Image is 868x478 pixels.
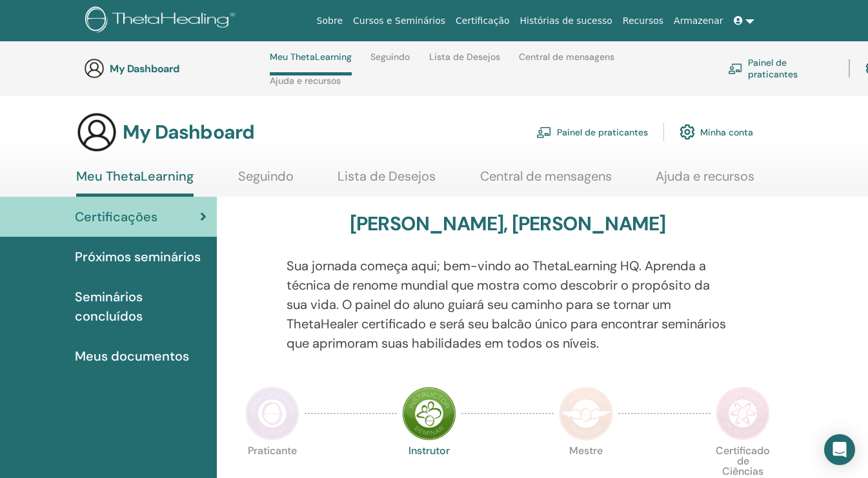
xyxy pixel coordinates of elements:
img: Certificate of Science [716,386,770,441]
a: Seguindo [238,168,294,194]
a: Minha conta [680,117,753,146]
a: Lista de Desejos [429,52,500,72]
span: Seminários concluídos [75,287,207,326]
a: Ajuda e recursos [656,168,754,194]
img: Master [559,386,613,441]
a: Ajuda e recursos [270,75,341,96]
img: generic-user-icon.jpg [76,112,117,153]
a: Painel de praticantes [728,54,833,83]
a: Histórias de sucesso [515,9,618,33]
a: Central de mensagens [519,52,614,72]
a: Lista de Desejos [338,168,436,194]
div: Open Intercom Messenger [824,434,855,465]
img: generic-user-icon.jpg [84,58,105,79]
img: Instructor [402,386,456,441]
span: Certificações [75,207,157,226]
img: logo.png [85,6,239,35]
img: cog.svg [680,121,695,143]
h3: My Dashboard [110,63,239,75]
a: Painel de praticantes [536,117,648,146]
a: Seguindo [370,52,410,72]
a: Central de mensagens [480,168,612,194]
span: Próximos seminários [75,247,201,266]
a: Cursos e Seminários [348,9,450,33]
p: Sua jornada começa aqui; bem-vindo ao ThetaLearning HQ. Aprenda a técnica de renome mundial que m... [287,256,729,353]
img: chalkboard-teacher.svg [728,63,743,74]
a: Meu ThetaLearning [270,52,352,75]
img: Practitioner [245,386,299,441]
a: Sobre [312,9,348,33]
a: Armazenar [669,9,728,33]
a: Certificação [450,9,514,33]
img: chalkboard-teacher.svg [536,126,552,138]
span: Meus documentos [75,346,189,366]
h3: [PERSON_NAME], [PERSON_NAME] [350,212,666,235]
h3: My Dashboard [123,121,254,144]
a: Meu ThetaLearning [76,168,194,197]
a: Recursos [618,9,669,33]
